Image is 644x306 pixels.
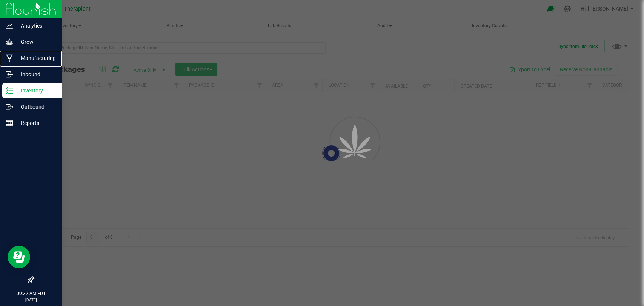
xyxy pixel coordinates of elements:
p: [DATE] [3,297,58,303]
inline-svg: Grow [6,38,13,46]
inline-svg: Analytics [6,22,13,29]
p: Manufacturing [13,54,58,63]
p: Inventory [13,86,58,95]
inline-svg: Outbound [6,103,13,111]
inline-svg: Manufacturing [6,54,13,62]
p: Outbound [13,102,58,111]
p: Analytics [13,21,58,30]
inline-svg: Inventory [6,87,13,94]
inline-svg: Reports [6,119,13,127]
p: Reports [13,118,58,128]
p: Inbound [13,70,58,79]
inline-svg: Inbound [6,71,13,78]
iframe: Resource center [8,246,30,268]
p: 09:32 AM EDT [3,290,58,297]
p: Grow [13,37,58,46]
